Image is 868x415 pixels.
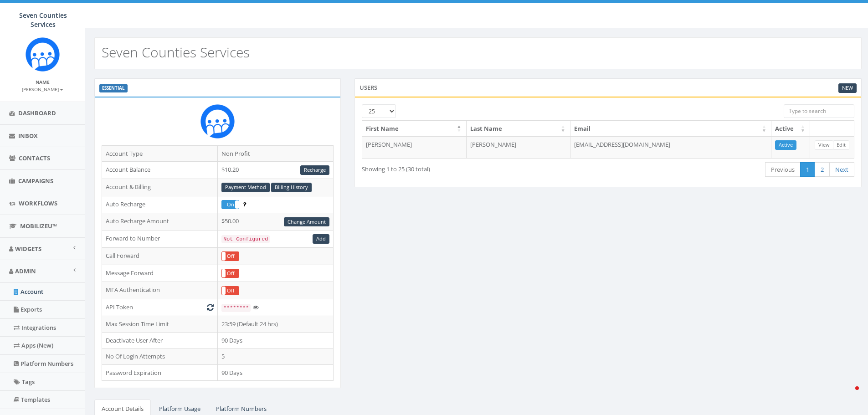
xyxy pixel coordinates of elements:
[243,200,246,208] span: Enable to prevent campaign failure.
[354,78,862,97] div: Users
[102,213,218,231] td: Auto Recharge Amount
[218,162,334,179] td: $10.20
[838,83,857,93] a: New
[19,154,50,162] span: Contacts
[18,132,38,140] span: Inbox
[102,348,218,365] td: No Of Login Attempts
[837,384,859,406] iframe: Intercom live chat
[200,104,235,138] img: Rally_Corp_Icon.png
[784,104,854,118] input: Type to search
[362,161,559,174] div: Showing 1 to 25 (30 total)
[362,136,466,158] td: [PERSON_NAME]
[102,45,250,60] h2: Seven Counties Services
[102,162,218,179] td: Account Balance
[207,304,214,310] i: Generate New Token
[221,183,270,192] a: Payment Method
[218,348,334,365] td: 5
[102,231,218,248] td: Forward to Number
[362,121,466,137] th: First Name: activate to sort column descending
[102,332,218,348] td: Deactivate User After
[221,286,239,296] div: OnOff
[313,234,329,244] a: Add
[26,37,60,72] img: Rally_Corp_Icon.png
[221,251,239,261] div: OnOff
[102,179,218,196] td: Account & Billing
[815,162,830,177] a: 2
[18,109,56,117] span: Dashboard
[19,11,67,29] span: Seven Counties Services
[22,85,63,93] a: [PERSON_NAME]
[102,282,218,299] td: MFA Authentication
[102,196,218,213] td: Auto Recharge
[765,162,801,177] a: Previous
[218,332,334,348] td: 90 Days
[815,140,833,150] a: View
[271,183,312,192] a: Billing History
[467,121,570,137] th: Last Name: activate to sort column ascending
[222,269,239,278] label: Off
[99,84,128,92] label: ESSENTIAL
[800,162,815,177] a: 1
[570,121,771,137] th: Email: activate to sort column ascending
[102,316,218,332] td: Max Session Time Limit
[221,235,270,243] code: Not Configured
[102,299,218,316] td: API Token
[15,267,36,275] span: Admin
[833,140,849,150] a: Edit
[570,136,771,158] td: [EMAIL_ADDRESS][DOMAIN_NAME]
[300,165,329,175] a: Recharge
[102,247,218,265] td: Call Forward
[467,136,570,158] td: [PERSON_NAME]
[22,86,63,92] small: [PERSON_NAME]
[218,364,334,381] td: 90 Days
[221,269,239,278] div: OnOff
[18,177,53,185] span: Campaigns
[222,252,239,261] label: Off
[102,145,218,162] td: Account Type
[36,79,50,85] small: Name
[221,200,239,210] div: OnOff
[829,162,854,177] a: Next
[218,145,334,162] td: Non Profit
[102,265,218,282] td: Message Forward
[102,364,218,381] td: Password Expiration
[218,213,334,231] td: $50.00
[771,121,810,137] th: Active: activate to sort column ascending
[222,287,239,295] label: Off
[20,222,57,230] span: MobilizeU™
[218,316,334,332] td: 23:59 (Default 24 hrs)
[222,200,239,209] label: On
[775,140,796,150] a: Active
[19,199,57,207] span: Workflows
[284,217,329,227] a: Change Amount
[15,245,41,253] span: Widgets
